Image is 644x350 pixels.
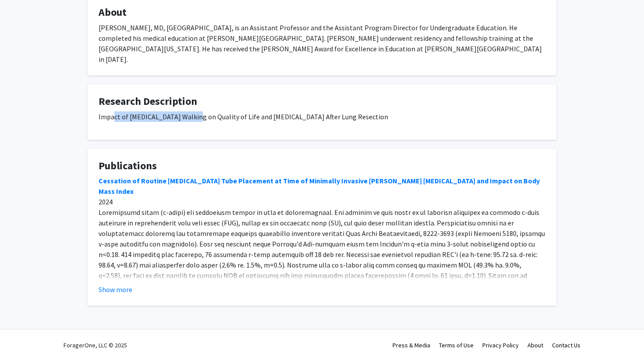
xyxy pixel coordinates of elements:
a: Press & Media [393,341,430,349]
h4: Research Description [99,95,545,108]
a: Terms of Use [439,341,474,349]
h4: About [99,6,545,19]
button: Show more [99,284,132,295]
iframe: Chat [7,311,37,343]
a: About [527,341,543,349]
a: Cessation of Routine [MEDICAL_DATA] Tube Placement at Time of Minimally Invasive [PERSON_NAME] [M... [99,176,540,196]
p: Impact of [MEDICAL_DATA] Walking on Quality of Life and [MEDICAL_DATA] After Lung Resection [99,111,545,122]
a: Contact Us [552,341,580,349]
a: Privacy Policy [482,341,519,349]
h4: Publications [99,160,545,172]
div: [PERSON_NAME], MD, [GEOGRAPHIC_DATA], is an Assistant Professor and the Assistant Program Directo... [99,22,545,64]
